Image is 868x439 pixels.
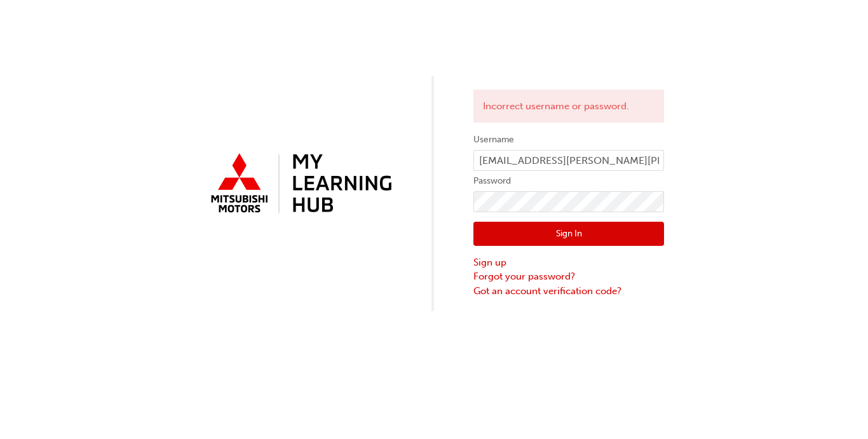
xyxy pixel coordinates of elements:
[204,148,395,220] img: mmal
[473,284,664,299] a: Got an account verification code?
[473,269,664,284] a: Forgot your password?
[473,132,664,147] label: Username
[473,222,664,246] button: Sign In
[473,150,664,172] input: Username
[473,173,664,189] label: Password
[473,90,664,123] div: Incorrect username or password.
[473,255,664,270] a: Sign up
